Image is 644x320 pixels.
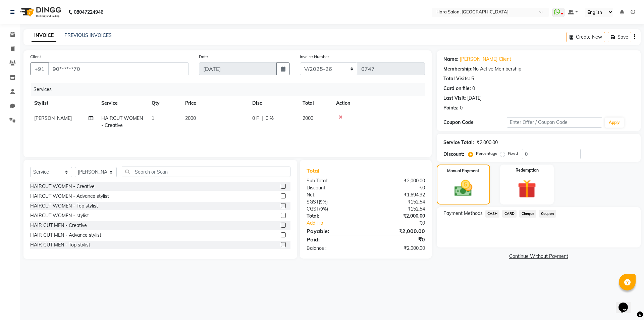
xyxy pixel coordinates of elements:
label: Invoice Number [300,54,329,60]
div: Service Total: [443,139,474,146]
label: Manual Payment [447,168,479,174]
span: 9% [320,206,327,212]
span: 9% [320,199,326,204]
input: Search by Name/Mobile/Email/Code [48,62,189,75]
input: Enter Offer / Coupon Code [507,117,602,128]
div: 0 [460,104,463,111]
div: Total Visits: [443,75,470,82]
div: ( ) [302,198,366,205]
a: Add Tip [302,220,376,227]
span: HAIRCUT WOMEN - Creative [101,115,143,128]
button: +91 [30,62,49,75]
button: Save [608,32,631,42]
div: Paid: [302,235,366,243]
div: ₹2,000.00 [366,213,430,220]
div: ₹152.54 [366,205,430,213]
div: Points: [443,104,459,111]
div: 5 [471,75,474,82]
div: ₹1,694.92 [366,191,430,198]
span: | [262,115,263,122]
b: 08047224946 [74,3,103,21]
th: Disc [248,96,299,111]
div: HAIRCUT WOMEN - Advance stylist [30,193,109,200]
div: Discount: [302,184,366,191]
th: Action [332,96,425,111]
div: [DATE] [467,95,482,102]
div: HAIR CUT MEN - Advance stylist [30,232,101,239]
div: Balance : [302,245,366,252]
div: ( ) [302,205,366,213]
div: HAIRCUT WOMEN - Top stylist [30,202,98,210]
div: Sub Total: [302,177,366,184]
div: Membership: [443,65,473,73]
div: ₹0 [366,235,430,243]
div: 0 [472,85,475,92]
img: _gift.svg [512,177,542,200]
div: Name: [443,56,459,63]
th: Total [299,96,332,111]
label: Client [30,54,41,60]
th: Service [97,96,148,111]
div: Coupon Code [443,119,507,126]
th: Qty [148,96,181,111]
span: Total [307,167,322,174]
span: 0 % [266,115,274,122]
a: Continue Without Payment [438,253,639,260]
div: HAIR CUT MEN - Creative [30,222,87,229]
div: HAIRCUT WOMEN - stylist [30,212,89,219]
div: ₹0 [376,220,430,227]
img: _cash.svg [449,178,478,198]
input: Search or Scan [122,167,290,177]
a: [PERSON_NAME] Client [460,56,511,63]
span: SGST [307,199,319,205]
span: 2000 [303,115,313,121]
iframe: chat widget [616,293,637,313]
th: Stylist [30,96,97,111]
span: CARD [502,210,517,218]
div: ₹2,000.00 [366,227,430,235]
th: Price [181,96,248,111]
span: 2000 [185,115,196,121]
span: Payment Methods [443,210,483,217]
div: ₹2,000.00 [477,139,498,146]
div: Total: [302,213,366,220]
label: Redemption [516,167,539,173]
div: No Active Membership [443,65,634,73]
div: ₹152.54 [366,198,430,205]
span: CGST [307,206,319,212]
div: Discount: [443,151,464,158]
div: ₹2,000.00 [366,177,430,184]
div: ₹2,000.00 [366,245,430,252]
button: Create New [567,32,605,42]
div: Last Visit: [443,95,466,102]
span: Cheque [519,210,536,218]
div: Payable: [302,227,366,235]
label: Percentage [476,150,497,156]
label: Fixed [508,150,518,156]
a: PREVIOUS INVOICES [64,32,112,38]
div: ₹0 [366,184,430,191]
a: INVOICE [32,30,56,42]
div: Net: [302,191,366,198]
div: HAIR CUT MEN - Top stylist [30,241,90,248]
div: Services [31,83,430,96]
span: CASH [485,210,500,218]
span: 0 F [252,115,259,122]
img: logo [17,3,63,21]
span: [PERSON_NAME] [34,115,72,121]
span: Coupon [539,210,556,218]
button: Apply [605,118,624,128]
span: 1 [152,115,154,121]
label: Date [199,54,208,60]
div: HAIRCUT WOMEN - Creative [30,183,95,190]
div: Card on file: [443,85,471,92]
